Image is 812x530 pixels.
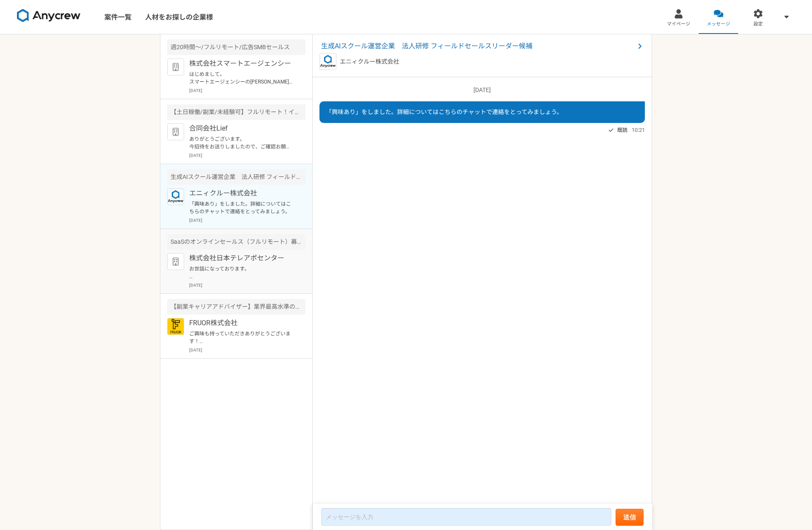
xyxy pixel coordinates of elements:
[189,217,305,223] p: [DATE]
[616,509,644,526] button: 送信
[167,123,184,140] img: default_org_logo-42cde973f59100197ec2c8e796e4974ac8490bb5b08a0eb061ff975e4574aa76.png
[189,59,294,69] p: 株式会社スマートエージェンシー
[667,21,690,28] span: マイページ
[319,53,336,70] img: logo_text_blue_01.png
[189,282,305,288] p: [DATE]
[189,152,305,159] p: [DATE]
[707,21,730,28] span: メッセージ
[189,347,305,353] p: [DATE]
[617,125,627,135] span: 既読
[189,253,294,263] p: 株式会社日本テレアポセンター
[167,318,184,335] img: FRUOR%E3%83%AD%E3%82%B3%E3%82%99.png
[167,253,184,270] img: default_org_logo-42cde973f59100197ec2c8e796e4974ac8490bb5b08a0eb061ff975e4574aa76.png
[189,318,294,328] p: FRUOR株式会社
[189,330,294,345] p: ご興味も持っていただきありがとうございます！ FRUOR株式会社の[PERSON_NAME]です。 ぜひ一度オンラインにて詳細のご説明がでできればと思っております。 〜〜〜〜〜〜〜〜〜〜〜〜〜〜...
[632,126,645,134] span: 10:21
[189,265,294,280] p: お世話になっております。 プロフィール拝見してとても魅力的なご経歴で、 ぜひ一度、弊社面談をお願いできないでしょうか？ [URL][DOMAIN_NAME][DOMAIN_NAME] 当社ですが...
[167,39,305,55] div: 週20時間〜/フルリモート/広告SMBセールス
[340,57,399,66] p: エニィクルー株式会社
[167,104,305,120] div: 【土日稼働/副業/未経験可】フルリモート！インサイドセールス募集（長期案件）
[189,135,294,151] p: ありがとうございます。 今招待をお送りしましたので、ご確認お願い致します。
[17,9,81,22] img: 8DqYSo04kwAAAAASUVORK5CYII=
[189,200,294,215] p: 「興味あり」をしました。詳細についてはこちらのチャットで連絡をとってみましょう。
[189,87,305,94] p: [DATE]
[189,188,294,198] p: エニィクルー株式会社
[753,21,763,28] span: 設定
[326,109,563,115] span: 「興味あり」をしました。詳細についてはこちらのチャットで連絡をとってみましょう。
[167,169,305,185] div: 生成AIスクール運営企業 法人研修 フィールドセールスリーダー候補
[167,188,184,205] img: logo_text_blue_01.png
[321,41,635,51] span: 生成AIスクール運営企業 法人研修 フィールドセールスリーダー候補
[189,70,294,86] p: はじめまして。 スマートエージェンシーの[PERSON_NAME]と申します。 ◯様のプロフィールを拝見して、本案件でご活躍頂けるのではと思いご連絡を差し上げました。 案件ページの内容をご確認頂...
[189,123,294,134] p: 合同会社Lief
[167,299,305,315] div: 【副業キャリアアドバイザー】業界最高水準の報酬率で還元します！
[167,59,184,75] img: default_org_logo-42cde973f59100197ec2c8e796e4974ac8490bb5b08a0eb061ff975e4574aa76.png
[319,86,645,95] p: [DATE]
[167,234,305,250] div: SaaSのオンラインセールス（フルリモート）募集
